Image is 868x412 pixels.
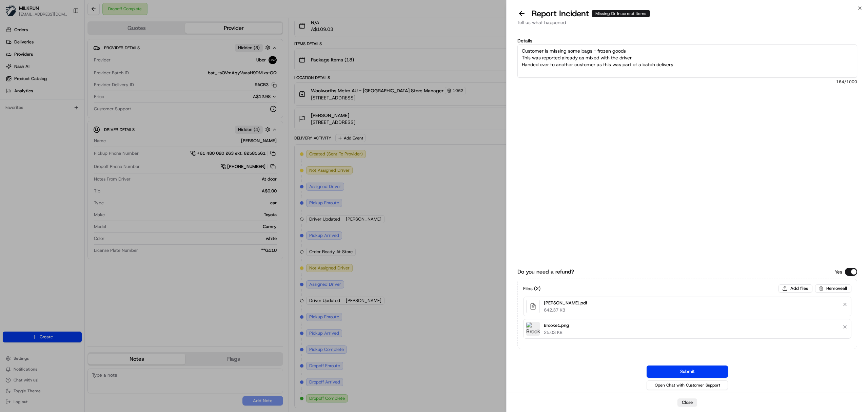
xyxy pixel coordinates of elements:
button: Close [677,398,697,407]
h3: Files ( 2 ) [523,285,540,292]
div: Missing Or Incorrect Items [592,10,650,17]
button: Remove file [840,322,850,332]
p: 642.37 KB [544,307,587,313]
button: Open Chat with Customer Support [647,380,728,390]
span: 164 /1000 [517,79,857,85]
img: Brooke1.png [526,322,540,336]
p: Yes [835,268,842,275]
label: Details [517,38,857,43]
p: Report Incident [532,8,650,19]
button: Removeall [815,284,851,293]
p: Brooke1.png [544,322,569,329]
button: Add files [778,284,812,293]
textarea: Customer is missing some bags - frozen goods This was reported already as mixed with the driver H... [517,44,857,78]
div: Tell us what happened [517,19,857,30]
label: Do you need a refund? [517,268,574,276]
button: Submit [647,366,728,378]
p: 25.03 KB [544,330,569,336]
p: [PERSON_NAME].pdf [544,300,587,306]
button: Remove file [840,300,850,309]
